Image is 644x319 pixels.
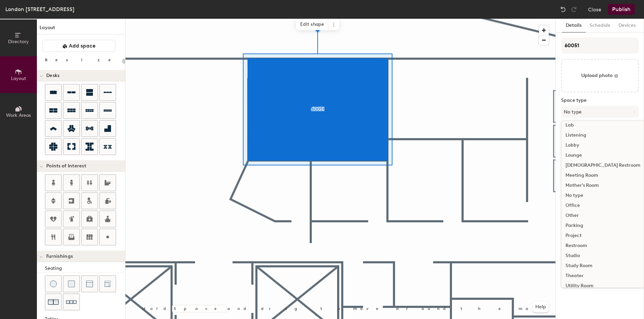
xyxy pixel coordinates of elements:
[81,275,98,292] button: Couch (middle)
[6,112,31,118] span: Work Areas
[296,19,328,30] span: Edit shape
[588,4,601,15] button: Close
[11,76,26,81] span: Layout
[50,281,57,287] img: Stool
[5,5,74,13] div: London [STREET_ADDRESS]
[42,40,115,52] button: Add space
[45,265,125,272] div: Seating
[86,281,93,287] img: Couch (middle)
[37,24,125,34] h1: Layout
[46,254,73,259] span: Furnishings
[68,281,75,287] img: Cushion
[69,43,96,49] span: Add space
[560,6,567,13] img: Undo
[99,275,116,292] button: Couch (corner)
[45,57,119,63] div: Resize
[561,98,639,103] label: Space type
[66,297,77,307] img: Couch (x3)
[562,19,586,32] button: Details
[533,302,549,312] button: Help
[46,163,86,169] span: Points of Interest
[561,59,639,92] button: Upload photo
[45,275,62,292] button: Stool
[608,4,635,15] button: Publish
[46,73,59,78] span: Desks
[586,19,614,32] button: Schedule
[45,294,62,310] button: Couch (x2)
[48,297,59,307] img: Couch (x2)
[561,106,639,118] button: No type
[63,275,80,292] button: Cushion
[571,6,577,13] img: Redo
[63,294,80,310] button: Couch (x3)
[8,39,29,45] span: Directory
[104,281,111,287] img: Couch (corner)
[614,19,640,32] button: Devices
